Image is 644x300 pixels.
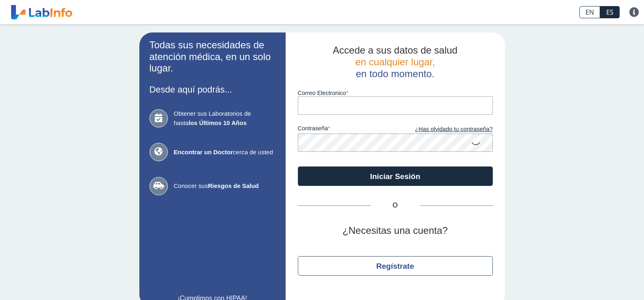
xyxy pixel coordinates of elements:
label: Correo Electronico [298,90,493,96]
h3: Desde aquí podrás... [150,84,275,95]
span: Conocer sus [174,181,275,191]
label: contraseña [298,125,395,134]
a: ¿Has olvidado tu contraseña? [395,125,493,134]
h2: ¿Necesitas una cuenta? [298,225,493,237]
b: Riesgos de Salud [208,182,259,189]
span: Accede a sus datos de salud [333,45,458,56]
span: en todo momento. [356,68,434,79]
span: cerca de usted [174,148,275,157]
h2: Todas sus necesidades de atención médica, en un solo lugar. [150,39,275,74]
span: O [371,201,420,210]
span: en cualquier lugar, [355,56,435,67]
a: ES [600,6,620,18]
button: Iniciar Sesión [298,166,493,186]
b: Encontrar un Doctor [174,149,233,155]
button: Regístrate [298,256,493,276]
a: EN [579,6,600,18]
span: Obtener sus Laboratorios de hasta [174,109,275,127]
b: los Últimos 10 Años [189,119,247,126]
iframe: Help widget launcher [572,268,635,291]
